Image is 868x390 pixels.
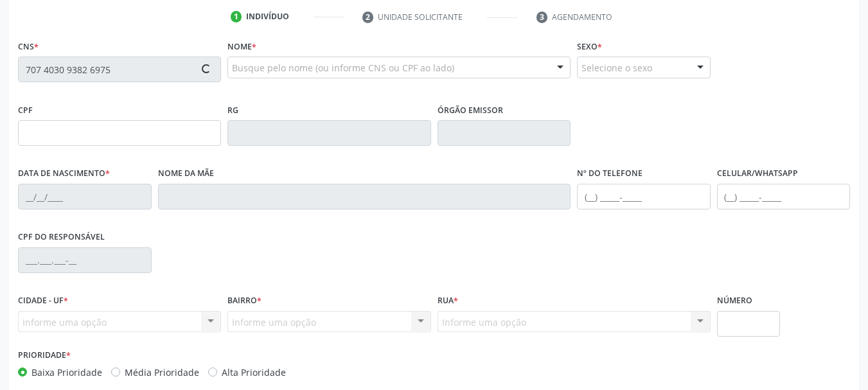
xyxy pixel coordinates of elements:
label: Rua [438,291,458,311]
input: __/__/____ [18,184,152,209]
label: Bairro [227,291,261,311]
label: Nome da mãe [158,164,214,184]
label: CPF [18,100,33,120]
label: Órgão emissor [438,100,503,120]
label: Nome [227,37,256,57]
label: Celular/WhatsApp [717,164,798,184]
div: 1 [231,11,242,22]
label: CPF do responsável [18,227,105,247]
label: Nº do Telefone [577,164,642,184]
div: Indivíduo [246,11,289,22]
span: Selecione o sexo [581,61,652,75]
label: Número [717,291,752,311]
label: Alta Prioridade [222,366,286,379]
span: Busque pelo nome (ou informe CNS ou CPF ao lado) [232,61,454,75]
label: Data de nascimento [18,164,110,184]
label: Média Prioridade [125,366,199,379]
input: (__) _____-_____ [577,184,711,209]
label: Baixa Prioridade [31,366,102,379]
label: RG [227,100,238,120]
label: Cidade - UF [18,291,68,311]
label: CNS [18,37,39,57]
label: Sexo [577,37,602,57]
input: (__) _____-_____ [717,184,851,209]
input: ___.___.___-__ [18,247,152,273]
